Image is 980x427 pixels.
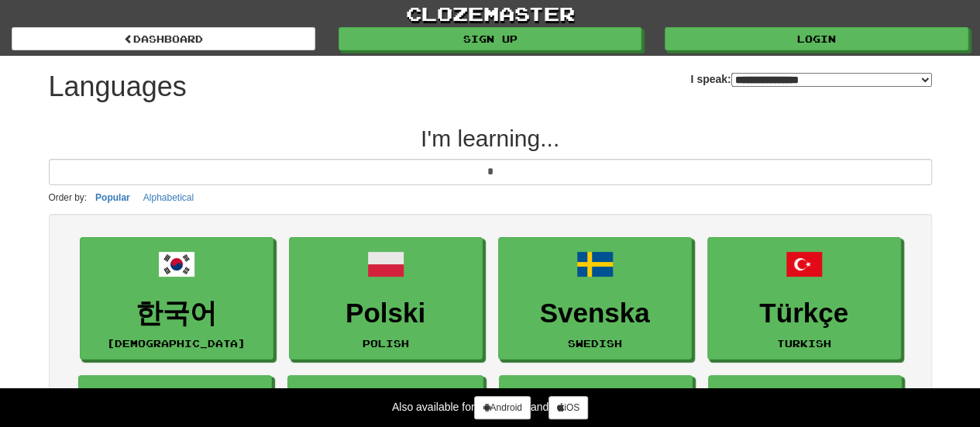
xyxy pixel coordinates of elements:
small: Order by: [49,192,88,203]
a: TürkçeTurkish [707,237,901,360]
a: Android [474,396,530,419]
h3: 한국어 [88,298,265,329]
select: I speak: [731,73,932,87]
button: Alphabetical [139,189,198,206]
h3: Türkçe [716,298,892,329]
h3: Polski [297,298,474,329]
a: Login [665,27,968,50]
small: Polish [363,338,409,349]
small: [DEMOGRAPHIC_DATA] [107,338,246,349]
label: I speak: [690,71,931,87]
small: Turkish [777,338,831,349]
a: iOS [548,396,588,419]
a: dashboard [12,27,315,50]
small: Swedish [568,338,622,349]
a: Sign up [339,27,642,50]
h3: Svenska [507,298,683,329]
a: PolskiPolish [289,237,483,360]
a: SvenskaSwedish [498,237,692,360]
h1: Languages [49,71,187,102]
h2: I'm learning... [49,126,932,151]
button: Popular [91,189,135,206]
a: 한국어[DEMOGRAPHIC_DATA] [80,237,273,360]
